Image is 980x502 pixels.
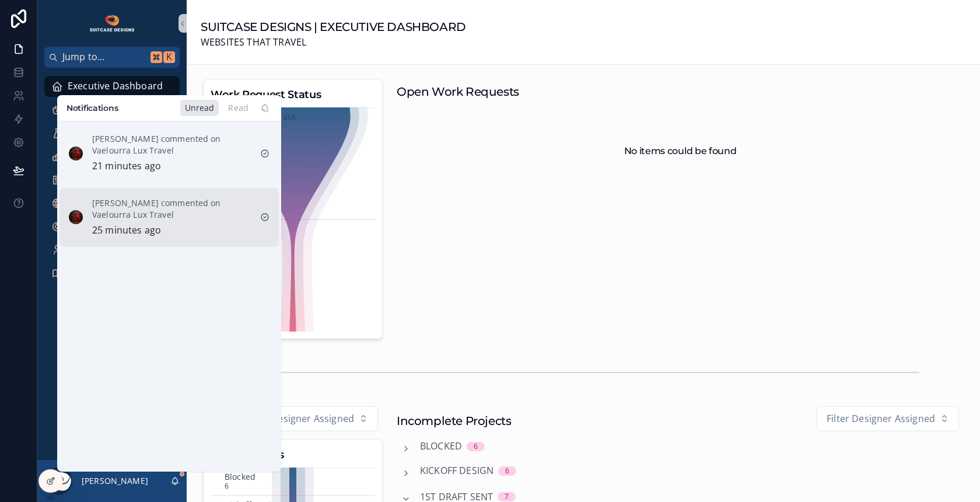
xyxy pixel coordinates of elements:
button: Select Button [817,406,959,432]
span: Executive Dashboard [68,79,163,94]
span: Blocked [420,439,462,454]
div: 6 [505,466,509,476]
p: [PERSON_NAME] commented on Vaelourra Lux Travel [92,197,251,221]
button: Jump to...K [44,47,180,68]
div: scrollable content [37,68,187,299]
span: Jump to... [62,50,146,65]
a: My Profile [44,239,180,260]
a: User/Project [44,216,180,237]
h3: Work Request Status [211,86,375,103]
div: 7 [505,492,509,501]
span: Filter Designer Assigned [827,412,935,427]
span: WEBSITES THAT TRAVEL [201,35,466,50]
img: Notification icon [69,147,83,161]
div: Unread [180,100,219,116]
button: Select Button [236,406,378,432]
a: Update User [44,193,180,214]
h1: Notifications [66,102,118,114]
a: Tasks [44,146,180,167]
h1: Incomplete Projects [397,413,511,429]
text: 6 [225,481,229,491]
img: Notification icon [69,210,83,224]
div: Read [223,100,253,116]
p: [PERSON_NAME] [82,475,148,487]
p: 21 minutes ago [92,159,161,174]
a: Open Work Requests [44,123,180,144]
a: Executive Dashboard [44,76,180,97]
a: Projects [44,99,180,120]
h1: Open Work Requests [397,83,519,100]
div: 6 [474,442,478,451]
text: Blocked [225,471,256,482]
span: K [164,53,174,62]
a: References [44,263,180,284]
h3: Project Status [211,447,375,463]
h1: SUITCASE DESIGNS | EXECUTIVE DASHBOARD [201,19,466,35]
h2: No items could be found [624,144,737,158]
a: Project Meeting Notes [44,169,180,190]
span: Filter Designer Assigned [246,412,354,427]
p: [PERSON_NAME] commented on Vaelourra Lux Travel [92,133,251,156]
p: 25 minutes ago [92,223,161,238]
span: Kickoff Design [420,463,494,479]
img: App logo [89,14,136,33]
